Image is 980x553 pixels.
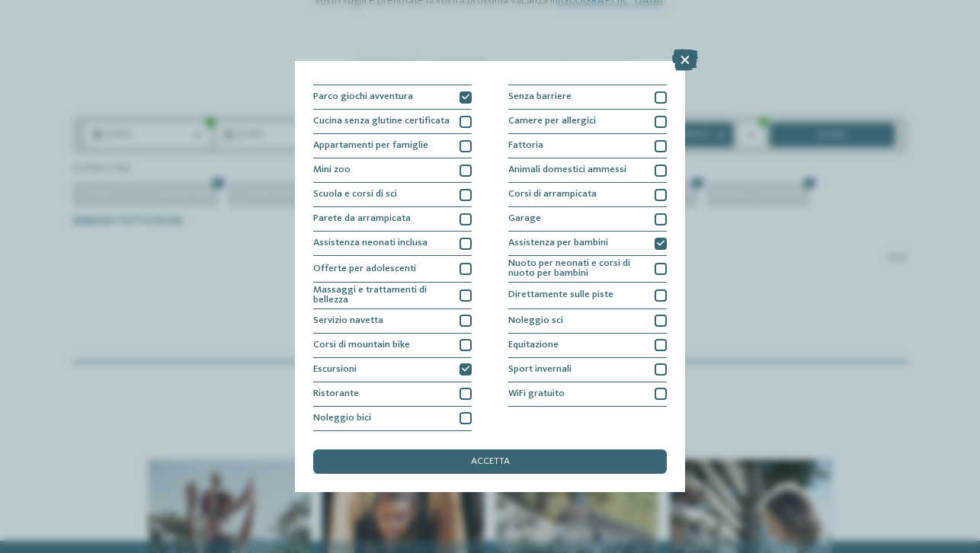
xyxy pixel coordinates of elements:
[508,316,563,326] span: Noleggio sci
[508,340,559,350] span: Equitazione
[313,92,413,102] span: Parco giochi avventura
[313,365,357,375] span: Escursioni
[508,365,572,375] span: Sport invernali
[313,316,383,326] span: Servizio navetta
[313,214,411,224] span: Parete da arrampicata
[313,414,371,424] span: Noleggio bici
[313,340,410,350] span: Corsi di mountain bike
[313,117,450,126] span: Cucina senza glutine certificata
[508,92,572,102] span: Senza barriere
[313,141,428,151] span: Appartamenti per famiglie
[313,238,428,248] span: Assistenza neonati inclusa
[508,117,596,126] span: Camere per allergici
[508,290,613,300] span: Direttamente sulle piste
[313,286,450,305] span: Massaggi e trattamenti di bellezza
[508,238,608,248] span: Assistenza per bambini
[471,457,510,467] span: accetta
[313,190,397,200] span: Scuola e corsi di sci
[313,165,351,175] span: Mini zoo
[508,190,597,200] span: Corsi di arrampicata
[508,389,565,399] span: WiFi gratuito
[313,264,416,274] span: Offerte per adolescenti
[313,389,359,399] span: Ristorante
[508,259,645,279] span: Nuoto per neonati e corsi di nuoto per bambini
[508,214,541,224] span: Garage
[508,141,543,151] span: Fattoria
[508,165,626,175] span: Animali domestici ammessi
